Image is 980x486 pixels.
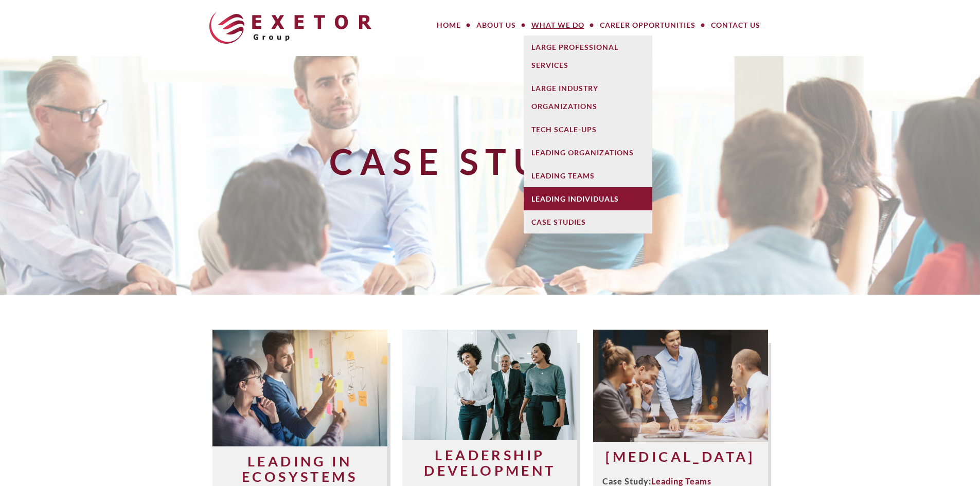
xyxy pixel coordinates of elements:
[524,141,652,164] a: Leading Organizations
[469,15,524,35] a: About Us
[524,164,652,187] a: Leading Teams
[605,448,755,465] a: [MEDICAL_DATA]
[209,12,371,44] img: The Exetor Group
[593,330,768,441] img: Crisis Intervention
[524,210,652,233] a: Case Studies
[424,446,556,479] a: Leadership Development
[524,187,652,210] a: Leading Individuals
[592,15,703,35] a: Career Opportunities
[703,15,768,35] a: Contact Us
[524,77,652,118] a: Large Industry Organizations
[242,453,358,485] a: Leading in Ecosystems
[524,118,652,141] a: Tech Scale-Ups
[212,330,387,446] img: Leading in Ecosystems
[524,35,652,77] a: Large Professional Services
[524,15,592,35] a: What We Do
[651,476,711,486] a: Leading Teams
[429,15,469,35] a: Home
[402,330,577,440] img: Leadership Development
[199,142,782,181] h1: Case Studies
